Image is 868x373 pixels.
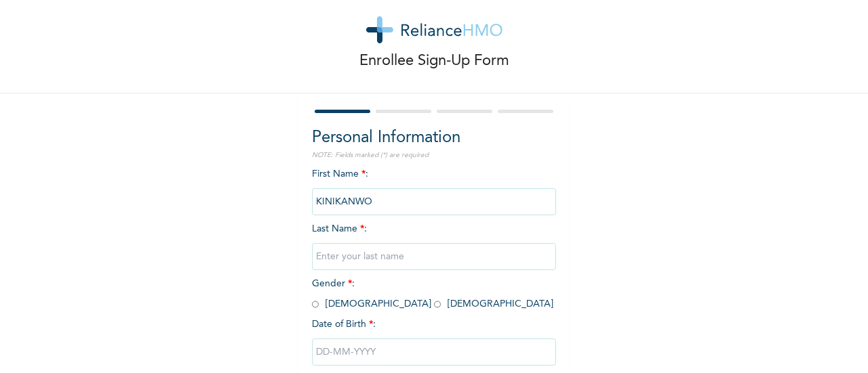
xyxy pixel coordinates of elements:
[312,224,556,261] span: Last Name :
[312,243,556,270] input: Enter your last name
[359,50,509,72] p: Enrollee Sign-Up Form
[312,169,556,206] span: First Name :
[312,338,556,366] input: DD-MM-YYYY
[312,150,556,160] p: NOTE: Fields marked (*) are required
[366,16,502,43] img: logo
[312,188,556,215] input: Enter your first name
[312,317,376,332] span: Date of Birth :
[312,126,556,150] h2: Personal Information
[312,279,553,309] span: Gender : [DEMOGRAPHIC_DATA] [DEMOGRAPHIC_DATA]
